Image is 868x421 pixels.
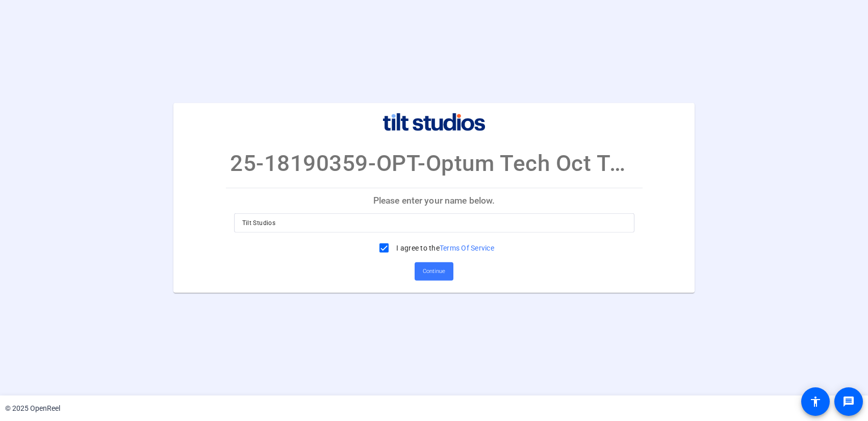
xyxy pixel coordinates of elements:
[394,243,494,253] label: I agree to the
[383,113,485,131] img: company-logo
[423,264,445,279] span: Continue
[242,217,626,229] input: Enter your name
[440,244,494,252] a: Terms Of Service
[415,262,453,281] button: Continue
[230,146,638,180] p: 25-18190359-OPT-Optum Tech Oct Town Hall self-reco
[809,395,822,408] mat-icon: accessibility
[226,188,643,213] p: Please enter your name below.
[843,395,855,408] mat-icon: message
[5,403,60,414] div: © 2025 OpenReel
